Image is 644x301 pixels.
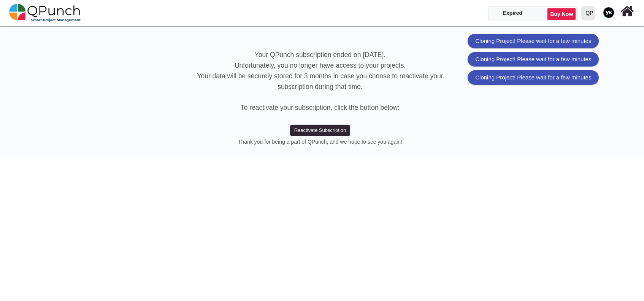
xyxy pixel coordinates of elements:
h5: subscription during that time. [6,83,634,91]
a: Buy Now [547,8,576,20]
div: QP [585,6,593,20]
h5: Your QPunch subscription ended on [DATE]. [6,51,634,59]
div: Cloning Project! Please wait for a few minutes [468,52,599,67]
i: Home [620,4,634,19]
img: avatar [603,7,614,18]
span: Yaasar [603,7,614,18]
img: qpunch-sp.fa6292f.png [9,2,81,24]
h5: Your data will be securely stored for 3 months in case you choose to reactivate your [6,72,634,80]
div: Cloning Project! Please wait for a few minutes [468,70,599,85]
button: Reactivate Subscription [290,125,350,136]
h6: Thank you for being a part of QPunch, and we hope to see you again! [6,139,634,145]
h5: Unfortunately, you no longer have access to your projects. [6,62,634,70]
h5: To reactivate your subscription, click the button below: [6,104,634,112]
a: QP [578,0,598,25]
div: Cloning Project! Please wait for a few minutes [468,34,599,48]
a: avatar [598,0,619,25]
span: Expired [503,10,522,16]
